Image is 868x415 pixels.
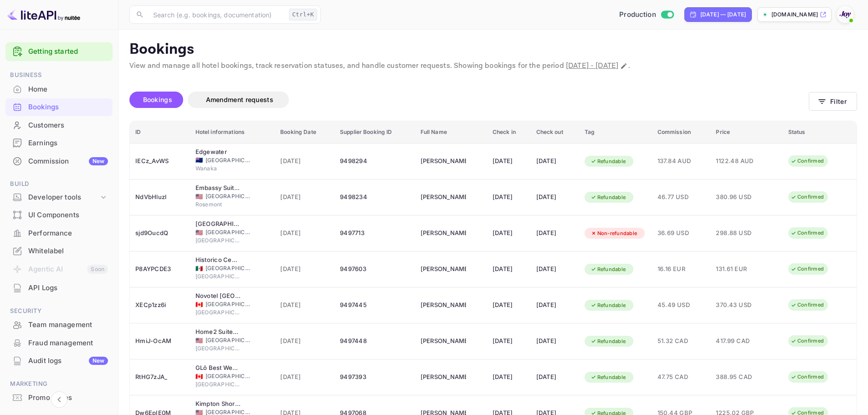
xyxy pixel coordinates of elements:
div: Earnings [5,134,113,152]
span: 380.96 USD [716,192,761,202]
div: [DATE] [493,190,525,205]
span: 137.84 AUD [657,156,705,166]
span: 1122.48 AUD [716,156,761,166]
div: Developer tools [5,190,113,205]
div: New [89,157,108,165]
span: [GEOGRAPHIC_DATA] [195,380,241,389]
div: Stephen Musson [421,370,466,384]
div: Team management [5,316,113,334]
div: [DATE] [536,226,574,241]
div: [DATE] [536,262,574,277]
div: Home [28,84,108,95]
div: Audit logsNew [5,352,113,370]
span: Rosemont [195,200,241,209]
div: Historico Central, Fine Coffee Shop & Walking tour included [195,256,241,265]
div: Confirmed [785,299,830,311]
div: Team management [28,320,108,330]
span: [GEOGRAPHIC_DATA] [205,228,251,236]
span: Bookings [143,96,172,103]
div: 9497445 [340,298,410,313]
a: Bookings [5,98,113,115]
button: Change date range [619,61,628,71]
div: UI Components [5,206,113,224]
div: Home2 Suites by Hilton Williamsville Buffalo Airport [195,328,241,337]
span: [GEOGRAPHIC_DATA] [205,264,251,272]
a: Audit logsNew [5,352,113,369]
div: [DATE] [536,370,574,384]
div: Brooke Sherwood [421,154,466,169]
span: Security [5,306,113,316]
div: 9497448 [340,334,410,348]
span: [GEOGRAPHIC_DATA] [205,336,251,344]
div: Home [5,81,113,98]
div: Refundable [585,336,632,347]
a: Team management [5,316,113,333]
a: Home [5,81,113,97]
div: [DATE] [493,334,525,348]
div: UI Components [28,210,108,220]
a: Getting started [28,46,108,57]
th: Status [783,121,857,143]
div: IECz_AvWS [135,154,185,169]
div: Mohsen Quraishi [421,190,466,205]
div: 9498234 [340,190,410,205]
p: Bookings [129,41,857,59]
th: ID [130,121,190,143]
span: [GEOGRAPHIC_DATA] [195,236,241,245]
input: Search (e.g. bookings, documentation) [148,5,285,24]
div: New [89,357,108,365]
span: [GEOGRAPHIC_DATA] [205,300,251,308]
div: sjd9OucdQ [135,226,185,241]
div: 9497603 [340,262,410,277]
div: Refundable [585,264,632,275]
span: [GEOGRAPHIC_DATA] [205,372,251,380]
span: 36.69 USD [657,228,705,238]
div: Refundable [585,372,632,383]
div: Performance [5,225,113,242]
span: 417.99 CAD [716,336,761,346]
div: Confirmed [785,191,830,203]
div: XECp1zz6i [135,298,185,313]
div: GLō Best Western Kanata Ottawa West [195,364,241,373]
div: Refundable [585,156,632,167]
div: Performance [28,228,108,239]
div: Getting started [5,42,113,61]
span: [DATE] [280,228,329,238]
span: Marketing [5,379,113,389]
div: Promo codes [28,393,108,403]
th: Tag [579,121,652,143]
span: Build [5,179,113,189]
span: United States of America [195,194,203,200]
span: 16.16 EUR [657,264,705,274]
span: Mexico [195,266,203,272]
div: Edgewater [195,148,241,157]
div: API Logs [28,283,108,293]
span: New Zealand [195,157,203,163]
div: [DATE] [493,262,525,277]
th: Full Name [415,121,487,143]
a: Promo codes [5,389,113,406]
div: [DATE] [536,154,574,169]
div: Switch to Sandbox mode [616,10,677,20]
th: Hotel informations [190,121,275,143]
div: Novotel Toronto North York [195,292,241,301]
span: 47.75 CAD [657,372,705,382]
span: Wanaka [195,164,241,173]
div: Commission [28,156,108,167]
div: [DATE] [493,226,525,241]
span: [GEOGRAPHIC_DATA] [205,192,251,200]
div: Non-refundable [585,228,643,239]
div: Confirmed [785,263,830,275]
div: Confirmed [785,335,830,347]
div: P8AYPCDE3 [135,262,185,277]
div: Refundable [585,300,632,311]
div: Bookings [28,102,108,113]
span: Canada [195,374,203,379]
a: Whitelabel [5,242,113,259]
div: [DATE] [493,154,525,169]
div: Customers [5,117,113,134]
div: [DATE] [536,334,574,348]
span: [GEOGRAPHIC_DATA] [195,272,241,281]
div: HmiJ-OcAM [135,334,185,348]
th: Price [710,121,782,143]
